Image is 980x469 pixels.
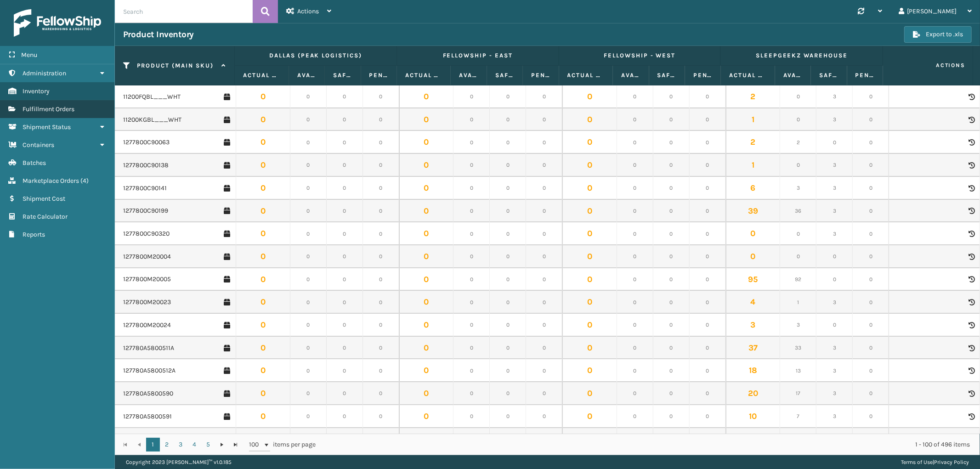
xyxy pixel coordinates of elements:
[526,314,562,337] td: 0
[562,314,617,337] td: 0
[969,345,974,351] i: Product Activity
[526,291,562,314] td: 0
[853,314,889,337] td: 0
[123,206,168,215] a: 1277800C90199
[290,200,327,223] td: 0
[249,440,263,449] span: 100
[399,268,454,291] td: 0
[526,200,562,223] td: 0
[780,245,816,268] td: 0
[617,108,653,131] td: 0
[23,87,50,95] span: Inventory
[816,337,853,360] td: 3
[780,268,816,291] td: 92
[780,314,816,337] td: 3
[327,337,363,360] td: 0
[201,438,215,452] a: 5
[816,85,853,108] td: 3
[526,108,562,131] td: 0
[690,85,726,108] td: 0
[399,359,454,382] td: 0
[617,85,653,108] td: 0
[459,71,478,79] label: Available
[969,185,974,192] i: Product Activity
[290,177,327,200] td: 0
[726,268,781,291] td: 95
[399,108,454,131] td: 0
[562,382,617,405] td: 0
[526,222,562,245] td: 0
[123,275,171,284] a: 1277800M20005
[653,154,690,177] td: 0
[690,337,726,360] td: 0
[853,359,889,382] td: 0
[290,314,327,337] td: 0
[290,108,327,131] td: 0
[969,276,974,283] i: Product Activity
[531,71,550,79] label: Pending
[236,337,290,360] td: 0
[327,154,363,177] td: 0
[969,94,974,100] i: Product Activity
[562,200,617,223] td: 0
[490,245,526,268] td: 0
[969,162,974,169] i: Product Activity
[969,413,974,420] i: Product Activity
[526,85,562,108] td: 0
[14,9,101,37] img: logo
[783,71,802,79] label: Available
[690,245,726,268] td: 0
[653,337,690,360] td: 0
[495,71,514,79] label: Safety
[363,177,399,200] td: 0
[526,359,562,382] td: 0
[405,51,550,60] label: Fellowship - East
[853,337,889,360] td: 0
[490,291,526,314] td: 0
[453,200,490,223] td: 0
[21,51,37,59] span: Menu
[690,382,726,405] td: 0
[653,177,690,200] td: 0
[290,337,327,360] td: 0
[886,58,971,73] span: Actions
[123,412,172,421] a: 127780A5800591
[290,245,327,268] td: 0
[236,200,290,223] td: 0
[236,177,290,200] td: 0
[399,131,454,154] td: 0
[490,177,526,200] td: 0
[726,154,781,177] td: 1
[653,291,690,314] td: 0
[490,268,526,291] td: 0
[123,115,181,124] a: 11200KGBL___WHT
[904,26,972,43] button: Export to .xls
[969,322,974,328] i: Product Activity
[726,314,781,337] td: 3
[617,245,653,268] td: 0
[855,71,874,79] label: Pending
[123,184,167,193] a: 1277800C90141
[290,382,327,405] td: 0
[146,438,160,452] a: 1
[363,268,399,291] td: 0
[236,131,290,154] td: 0
[327,85,363,108] td: 0
[490,382,526,405] td: 0
[693,71,712,79] label: Pending
[229,438,243,452] a: Go to the last page
[123,344,174,353] a: 127780A5800511A
[617,131,653,154] td: 0
[236,359,290,382] td: 0
[399,222,454,245] td: 0
[490,108,526,131] td: 0
[780,222,816,245] td: 0
[453,245,490,268] td: 0
[780,131,816,154] td: 2
[526,337,562,360] td: 0
[853,222,889,245] td: 0
[816,200,853,223] td: 3
[617,382,653,405] td: 0
[562,222,617,245] td: 0
[327,268,363,291] td: 0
